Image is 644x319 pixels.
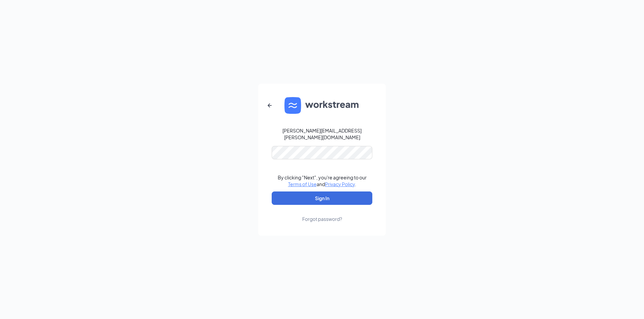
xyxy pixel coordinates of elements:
a: Terms of Use [288,181,317,187]
div: By clicking "Next", you're agreeing to our and . [278,174,367,187]
img: WS logo and Workstream text [284,97,360,114]
button: Sign In [272,191,372,205]
svg: ArrowLeftNew [266,101,274,109]
a: Forgot password? [302,205,342,222]
a: Privacy Policy [325,181,355,187]
div: Forgot password? [302,216,342,222]
div: [PERSON_NAME][EMAIL_ADDRESS][PERSON_NAME][DOMAIN_NAME] [272,127,372,141]
button: ArrowLeftNew [262,97,278,113]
